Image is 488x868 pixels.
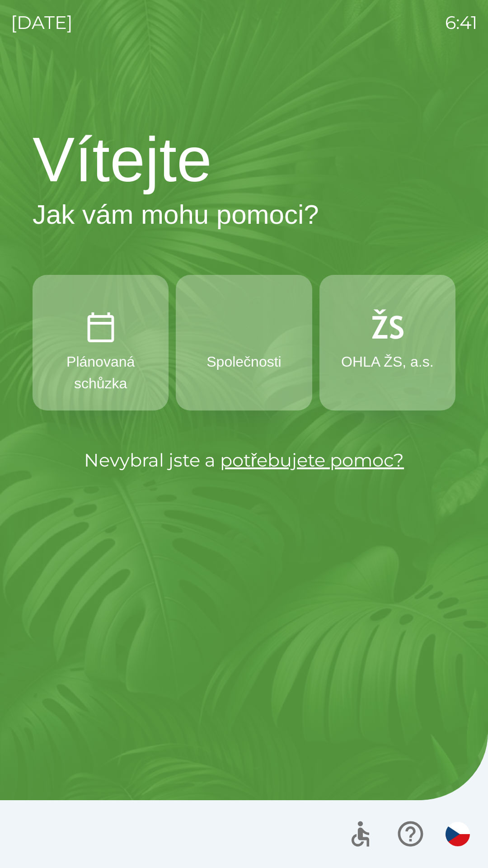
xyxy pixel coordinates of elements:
[54,351,147,394] p: Plánovaná schůzka
[367,307,407,347] img: 9f72f9f4-8902-46ff-b4e6-bc4241ee3c12.png
[220,449,404,471] a: potřebujete pomoc?
[224,307,264,347] img: 58b4041c-2a13-40f9-aad2-b58ace873f8c.png
[81,307,121,347] img: 0ea463ad-1074-4378-bee6-aa7a2f5b9440.png
[176,275,312,410] button: Společnosti
[446,822,470,846] img: cs flag
[206,351,281,373] p: Společnosti
[11,9,73,36] p: [DATE]
[33,121,455,198] h1: Vítejte
[33,447,455,474] p: Nevybral jste a
[319,275,455,410] button: OHLA ŽS, a.s.
[445,9,477,36] p: 6:41
[33,63,455,107] img: Logo
[341,351,434,373] p: OHLA ŽS, a.s.
[33,275,169,410] button: Plánovaná schůzka
[33,198,455,231] h2: Jak vám mohu pomoci?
